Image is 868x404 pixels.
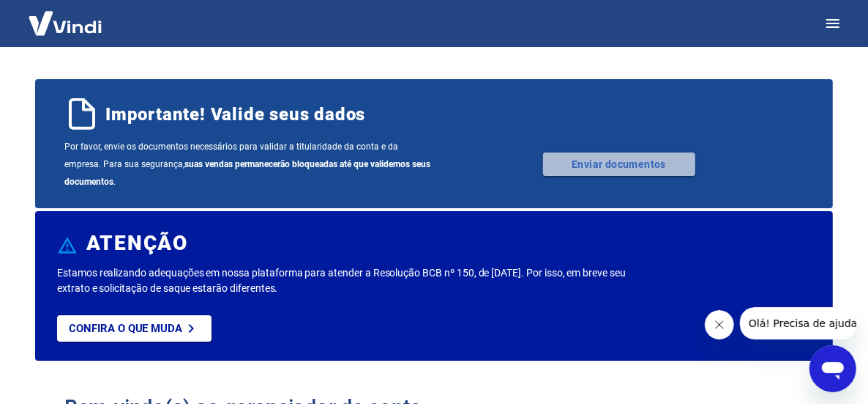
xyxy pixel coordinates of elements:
p: Confira o que muda [69,322,182,335]
span: Por favor, envie os documentos necessários para validar a titularidade da conta e da empresa. Par... [64,138,434,191]
a: Enviar documentos [543,153,695,176]
span: Importante! Valide seus dados [105,103,365,126]
iframe: Botão para abrir a janela de mensagens [809,345,856,392]
p: Estamos realizando adequações em nossa plataforma para atender a Resolução BCB nº 150, de [DATE].... [57,265,660,296]
iframe: Fechar mensagem [705,310,734,339]
span: Olá! Precisa de ajuda? [9,10,123,22]
a: Confira o que muda [57,315,212,342]
iframe: Mensagem da empresa [740,307,856,339]
h6: ATENÇÃO [86,236,188,251]
img: Vindi [18,1,113,45]
b: suas vendas permanecerão bloqueadas até que validemos seus documentos [64,159,430,187]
